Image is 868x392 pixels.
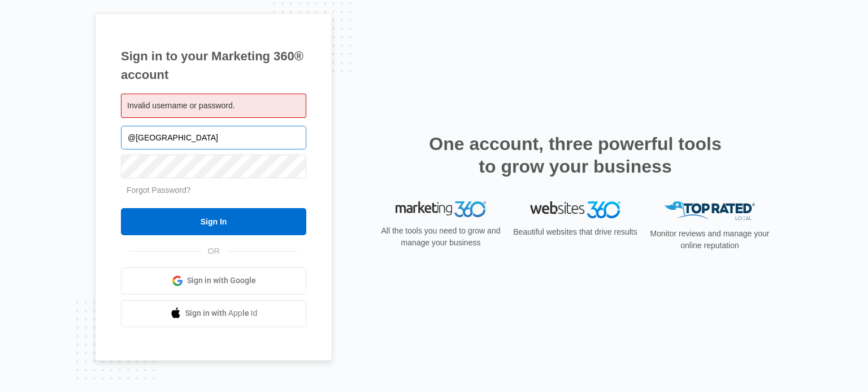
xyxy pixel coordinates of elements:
[200,245,228,257] span: OR
[187,275,256,287] span: Sign in with Google
[121,47,306,84] h1: Sign in to your Marketing 360® account
[121,267,306,294] a: Sign in with Google
[121,208,306,235] input: Sign In
[426,133,725,178] h2: One account, three powerful tools to grow your business
[377,225,504,249] p: All the tools you need to grow and manage your business
[121,300,306,327] a: Sign in with Apple Id
[127,186,191,195] a: Forgot Password?
[530,201,620,218] img: Websites 360
[512,226,639,238] p: Beautiful websites that drive results
[127,101,235,110] span: Invalid username or password.
[646,228,773,252] p: Monitor reviews and manage your online reputation
[665,201,755,220] img: Top Rated Local
[396,201,486,217] img: Marketing 360
[185,307,258,319] span: Sign in with Apple Id
[121,126,306,149] input: Email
